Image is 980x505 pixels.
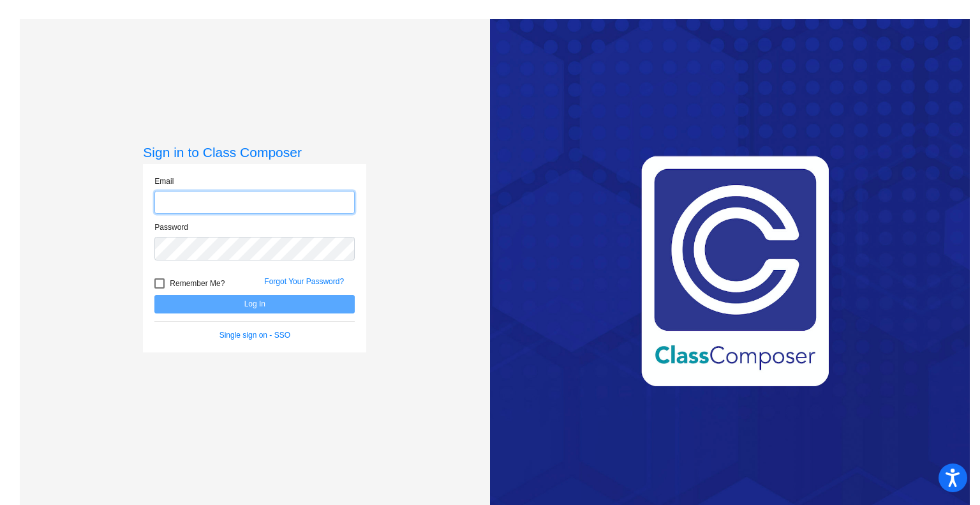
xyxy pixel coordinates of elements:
a: Forgot Your Password? [264,277,344,286]
h3: Sign in to Class Composer [143,144,366,160]
a: Single sign on - SSO [219,331,290,340]
label: Password [154,222,188,233]
span: Remember Me? [170,276,225,291]
label: Email [154,176,174,187]
button: Log In [154,295,355,313]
